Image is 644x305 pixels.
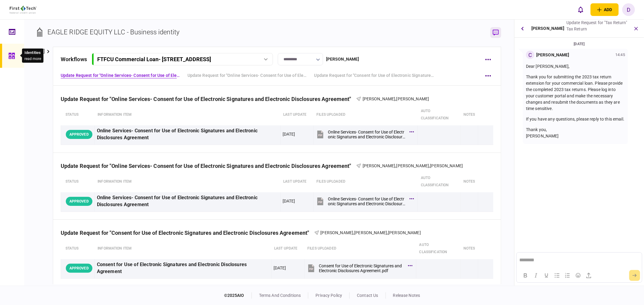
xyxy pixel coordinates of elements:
th: Information item [95,104,280,125]
div: [DATE] [283,131,295,137]
div: Online Services- Consent for Use of Electronic Signatures and Electronic Disclosures Agreement [97,127,278,141]
button: Emojis [573,271,583,280]
button: Underline [541,271,552,280]
button: D [622,3,635,16]
th: notes [460,238,478,259]
th: Files uploaded [313,104,418,125]
iframe: Rich Text Area [517,253,642,268]
span: , [353,230,354,235]
a: release notes [393,293,420,298]
div: Tax Return [566,26,627,32]
a: Update Request for "Consent for Use of Electronic Signatures and Electronic Disclosures Agreement" [314,72,435,79]
p: If you have any questions, please reply to this email. [526,116,625,122]
span: , [395,96,396,101]
div: Online Services- Consent for Use of Electronic Signatures and Electronic Disclosures Agreement.pdf [328,130,406,139]
a: contact us [357,293,378,298]
div: C [526,51,534,59]
span: [PERSON_NAME] [388,230,421,235]
span: , [387,230,388,235]
div: Online Services- Consent for Use of Electronic Signatures and Electronic Disclosures Agreement [97,194,278,208]
div: Update Request for "Consent for Use of Electronic Signatures and Electronic Disclosures Agreement" [61,230,314,236]
th: Files uploaded [304,238,416,259]
span: [PERSON_NAME] [430,163,463,168]
a: privacy policy [316,293,342,298]
div: [PERSON_NAME] [326,56,359,62]
button: Bold [520,271,530,280]
button: Bullet list [552,271,562,280]
button: Numbered list [562,271,573,280]
span: [PERSON_NAME] [363,96,396,101]
div: APPROVED [66,264,92,273]
span: [PERSON_NAME] [354,230,387,235]
div: workflows [61,55,87,63]
span: [PERSON_NAME] [396,163,429,168]
div: Update Request for "Online Services- Consent for Use of Electronic Signatures and Electronic Disc... [61,163,356,169]
th: last update [280,104,313,125]
div: 14:45 [615,52,625,58]
button: open adding identity options [591,3,619,16]
div: EAGLE RIDGE EQUITY LLC - Business identity [47,27,180,37]
span: [PERSON_NAME] [396,96,429,101]
div: Consent for Use of Electronic Signatures and Electronic Disclosures Agreement [97,261,269,275]
p: Dear [PERSON_NAME], [526,63,625,70]
div: APPROVED [66,130,92,139]
span: [PERSON_NAME] [321,230,354,235]
button: Italic [531,271,541,280]
a: Update Request for "Online Services- Consent for Use of Electronic Signatures and Electronic Disc... [187,72,308,79]
th: Information item [95,171,280,192]
th: notes [460,104,478,125]
th: status [61,238,95,259]
div: Update Request for "Online Services- Consent for Use of Electronic Signatures and Electronic Disc... [61,96,356,102]
th: status [61,104,95,125]
th: last update [271,238,304,259]
div: APPROVED [66,197,92,206]
p: Thank you, [PERSON_NAME] [526,127,625,139]
div: © 2025 AIO [224,292,252,299]
span: , [429,163,430,168]
button: Online Services- Consent for Use of Electronic Signatures and Electronic Disclosures Agreement.pdf [316,127,412,141]
div: Consent for Use of Electronic Signatures and Electronic Disclosures Agreement.pdf [319,263,405,273]
th: notes [460,171,478,192]
div: [DATE] [517,41,642,47]
div: Update Request for "Tax Return" [566,20,627,26]
div: Identities [24,50,41,56]
a: terms and conditions [259,293,301,298]
th: status [61,171,95,192]
div: FTFCU Commercial Loan - [STREET_ADDRESS] [97,56,211,62]
th: last update [280,171,313,192]
th: auto classification [416,238,461,259]
th: Information item [95,238,271,259]
p: Thank you for submitting the 2023 tax return extension for your commercial loan. Please provide t... [526,74,625,112]
img: client company logo [10,6,37,14]
span: [PERSON_NAME] [363,163,396,168]
button: Online Services- Consent for Use of Electronic Signatures and Electronic Disclosures Agreement.pdf [316,194,412,208]
button: open notifications list [574,3,587,16]
th: auto classification [418,171,460,192]
button: Consent for Use of Electronic Signatures and Electronic Disclosures Agreement.pdf [307,261,411,275]
th: Files uploaded [313,171,418,192]
button: read more [24,57,41,61]
div: [DATE] [283,198,295,204]
a: Update Request for "Online Services- Consent for Use of Electronic Signatures and Electronic Disc... [61,72,181,79]
div: Online Services- Consent for Use of Electronic Signatures and Electronic Disclosures Agreement.pdf [328,197,406,206]
th: auto classification [418,104,460,125]
div: [PERSON_NAME] [536,52,569,58]
div: [PERSON_NAME] [531,20,565,37]
div: [DATE] [274,265,286,271]
span: , [395,163,396,168]
button: FTFCU Commercial Loan- [STREET_ADDRESS] [92,53,273,65]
